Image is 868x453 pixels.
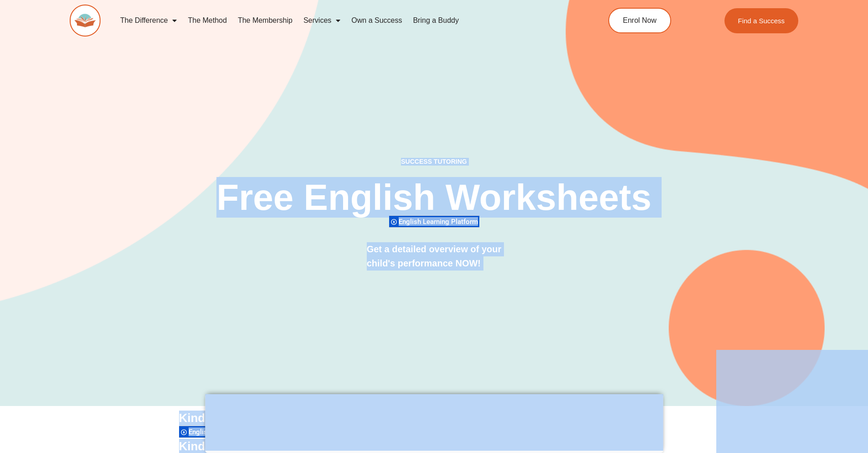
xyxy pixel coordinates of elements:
[389,215,479,228] div: English Learning Platform
[189,428,271,436] span: English Learning Platform
[738,17,785,24] span: Find a Success
[298,10,346,31] a: Services
[724,8,799,33] a: Find a Success
[115,10,567,31] nav: Menu
[179,411,689,426] h3: Kinder English Worksheets
[608,8,671,33] a: Enrol Now
[232,10,298,31] a: The Membership
[179,439,550,453] a: Kinder Worksheet 1:Identifying Uppercase and Lowercase Letters
[205,394,663,451] iframe: Advertisement
[115,10,183,31] a: The Difference
[716,350,868,453] iframe: Chat Widget
[399,218,481,226] span: English Learning Platform
[326,158,542,166] h4: SUCCESS TUTORING​
[623,17,657,24] span: Enrol Now
[367,242,502,271] h3: Get a detailed overview of your child's performance NOW!
[182,10,232,31] a: The Method
[194,179,675,216] h2: Free English Worksheets​
[407,10,464,31] a: Bring a Buddy
[179,426,269,438] div: English Learning Platform
[346,10,407,31] a: Own a Success
[179,439,294,453] span: Kinder Worksheet 1:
